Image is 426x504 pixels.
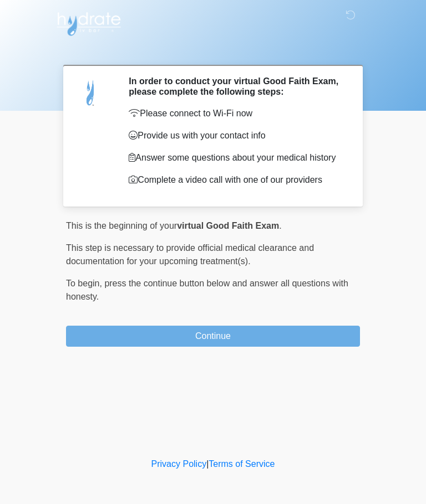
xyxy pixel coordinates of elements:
[279,221,281,230] span: .
[66,279,348,301] span: press the continue button below and answer all questions with honesty.
[129,107,343,120] p: Please connect to Wi-Fi now
[129,151,343,164] p: Answer some questions about your medical history
[66,326,360,347] button: Continue
[74,76,108,109] img: Agent Avatar
[66,243,314,266] span: This step is necessary to provide official medical clearance and documentation for your upcoming ...
[209,459,275,469] a: Terms of Service
[129,129,343,142] p: Provide us with your contact info
[58,40,368,60] h1: ‎ ‎ ‎ ‎
[55,8,123,37] img: Hydrate IV Bar - Arcadia Logo
[129,173,343,187] p: Complete a video call with one of our providers
[66,279,104,288] span: To begin,
[177,221,279,230] strong: virtual Good Faith Exam
[206,459,209,469] a: |
[151,459,207,469] a: Privacy Policy
[129,76,343,97] h2: In order to conduct your virtual Good Faith Exam, please complete the following steps:
[66,221,177,230] span: This is the beginning of your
